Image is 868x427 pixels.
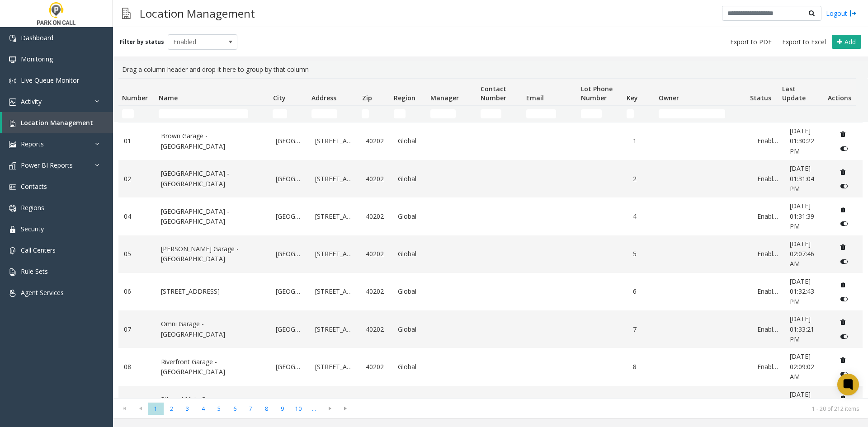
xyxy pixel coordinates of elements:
button: Delete [836,390,850,405]
a: 4 [633,211,654,221]
a: 1 [633,136,654,146]
button: Disable [836,216,853,231]
span: Security [21,225,44,233]
span: Regions [21,203,44,212]
img: 'icon' [9,120,16,127]
a: [GEOGRAPHIC_DATA] - [GEOGRAPHIC_DATA] [161,169,265,189]
button: Disable [836,329,853,344]
a: [STREET_ADDRESS] [315,174,355,184]
button: Disable [836,254,853,268]
span: Address [311,94,336,102]
td: Address Filter [308,106,358,122]
a: 40202 [366,211,387,221]
a: 01 [124,136,150,146]
span: Rule Sets [21,267,48,276]
span: [DATE] 02:07:46 AM [790,239,814,268]
a: Brown Garage - [GEOGRAPHIC_DATA] [161,131,265,151]
td: Region Filter [390,106,427,122]
a: Global [398,211,424,221]
button: Disable [836,179,853,193]
td: Status Filter [746,106,778,122]
span: Lot Phone Number [581,84,613,102]
button: Add [832,35,861,49]
a: Enabled [757,362,778,372]
button: Delete [836,352,850,367]
span: [DATE] 02:09:02 AM [790,352,814,381]
a: Enabled [757,324,778,334]
td: Owner Filter [655,106,746,122]
a: [GEOGRAPHIC_DATA] [276,136,304,146]
input: Name Filter [159,109,248,118]
kendo-pager-info: 1 - 20 of 212 items [359,405,859,413]
span: Region [394,94,415,102]
input: City Filter [273,109,287,118]
span: Export to Excel [782,38,826,47]
td: Number Filter [118,106,155,122]
a: [GEOGRAPHIC_DATA] [276,286,304,296]
input: Email Filter [526,109,557,118]
input: Address Filter [311,109,337,118]
img: 'icon' [9,56,16,63]
a: Location Management [2,112,113,133]
a: [PERSON_NAME] Garage - [GEOGRAPHIC_DATA] [161,244,265,264]
a: [DATE] 01:33:21 PM [790,314,825,344]
a: Enabled [757,286,778,296]
span: [DATE] 01:33:21 PM [790,314,814,343]
span: Agent Services [21,288,64,297]
a: [DATE] 01:31:39 PM [790,201,825,231]
td: Email Filter [523,106,577,122]
img: 'icon' [9,268,16,276]
a: 07 [124,324,150,334]
img: 'icon' [9,247,16,254]
button: Delete [836,127,850,141]
a: Omni Garage - [GEOGRAPHIC_DATA] [161,319,265,339]
span: Location Management [21,118,93,127]
a: 40202 [366,324,387,334]
button: Delete [836,164,850,179]
a: 40202 [366,136,387,146]
span: Go to the last page [340,405,352,412]
button: Export to PDF [726,36,775,48]
span: Number [122,94,148,102]
td: Zip Filter [358,106,390,122]
button: Export to Excel [778,36,830,48]
span: Enabled [168,35,223,49]
a: [STREET_ADDRESS] [315,286,355,296]
button: Disable [836,141,853,156]
a: Enabled [757,174,778,184]
a: 7 [633,324,654,334]
span: Live Queue Monitor [21,76,79,84]
img: 'icon' [9,77,16,84]
a: [GEOGRAPHIC_DATA] [276,324,304,334]
button: Disable [836,367,853,381]
span: Dashboard [21,33,53,42]
span: Power BI Reports [21,161,73,169]
a: [STREET_ADDRESS] [315,136,355,146]
span: Page 1 [148,403,164,415]
img: logout [849,9,857,18]
span: Key [627,94,638,102]
a: Enabled [757,249,778,259]
a: [GEOGRAPHIC_DATA] [276,249,304,259]
span: [DATE] 01:31:39 PM [790,202,814,230]
span: Page 8 [259,403,274,415]
span: Contacts [21,182,47,191]
a: 40202 [366,286,387,296]
img: 'icon' [9,99,16,106]
a: 40202 [366,249,387,259]
span: Page 6 [227,403,243,415]
span: Page 7 [243,403,259,415]
a: 05 [124,249,150,259]
span: [DATE] 01:30:22 PM [790,127,814,155]
span: Reports [21,140,44,148]
a: 2 [633,174,654,184]
span: Add [844,38,856,46]
a: Global [398,249,424,259]
img: 'icon' [9,35,16,42]
td: Key Filter [623,106,655,122]
span: Go to the next page [322,402,338,415]
a: 40202 [366,174,387,184]
button: Delete [836,277,850,292]
img: pageIcon [122,2,131,24]
a: [STREET_ADDRESS] [315,324,355,334]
